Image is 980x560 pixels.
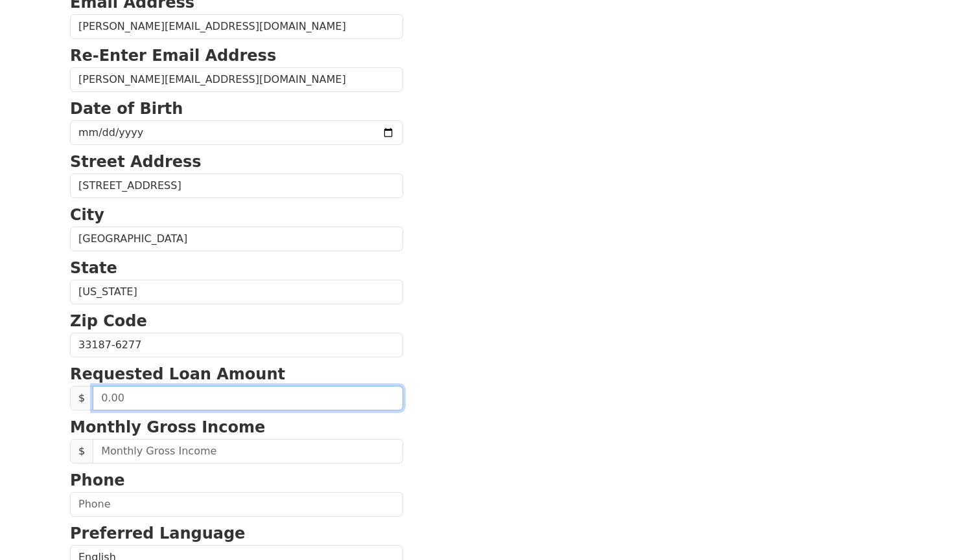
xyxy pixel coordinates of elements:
strong: Requested Loan Amount [70,365,285,383]
strong: City [70,206,104,224]
strong: State [70,259,117,277]
input: Re-Enter Email Address [70,67,403,92]
input: Street Address [70,174,403,198]
p: Monthly Gross Income [70,416,403,439]
strong: Phone [70,471,125,489]
input: Email Address [70,14,403,39]
input: Monthly Gross Income [93,439,403,464]
strong: Street Address [70,153,202,171]
input: Phone [70,492,403,517]
strong: Preferred Language [70,524,245,543]
strong: Zip Code [70,312,147,330]
input: City [70,227,403,251]
input: 0.00 [93,386,403,410]
span: $ [70,386,93,410]
strong: Date of Birth [70,100,183,118]
span: $ [70,439,93,464]
strong: Re-Enter Email Address [70,47,276,65]
input: Zip Code [70,333,403,357]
